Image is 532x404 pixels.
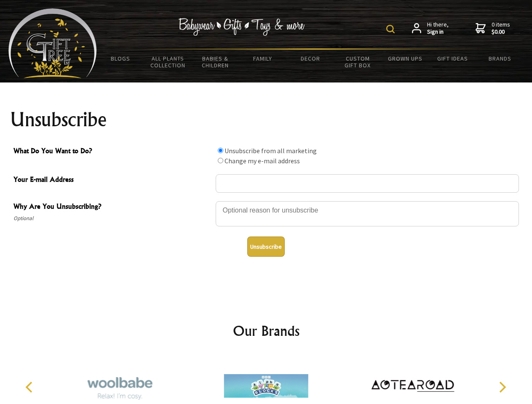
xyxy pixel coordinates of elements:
[386,25,395,33] img: product search
[476,50,524,67] a: Brands
[239,50,287,67] a: Family
[492,28,510,36] strong: $0.00
[218,158,223,163] input: What Do You Want to Do?
[8,8,97,78] img: Babyware - Gifts - Toys and more...
[427,28,449,36] strong: Sign in
[216,174,519,193] input: Your E-mail Address
[10,109,522,130] h1: Unsubscribe
[381,50,429,67] a: Grown Ups
[412,21,449,36] a: Hi there,Sign in
[13,201,211,213] span: Why Are You Unsubscribing?
[144,50,192,74] a: All Plants Collection
[13,213,211,223] span: Optional
[218,148,223,153] input: What Do You Want to Do?
[216,201,519,226] textarea: Why Are You Unsubscribing?
[17,321,516,341] h2: Our Brands
[429,50,476,67] a: Gift Ideas
[493,378,511,396] button: Next
[427,21,449,36] span: Hi there,
[21,378,40,396] button: Previous
[13,174,211,186] span: Your E-mail Address
[13,146,211,158] span: What Do You Want to Do?
[286,50,334,67] a: Decor
[97,50,144,67] a: BLOGS
[192,50,239,74] a: Babies & Children
[225,146,317,155] label: Unsubscribe from all marketing
[334,50,382,74] a: Custom Gift Box
[476,21,510,36] a: 0 items$0.00
[225,157,300,165] label: Change my e-mail address
[247,237,285,257] button: Unsubscribe
[492,21,510,36] span: 0 items
[179,18,305,36] img: Babywear - Gifts - Toys & more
